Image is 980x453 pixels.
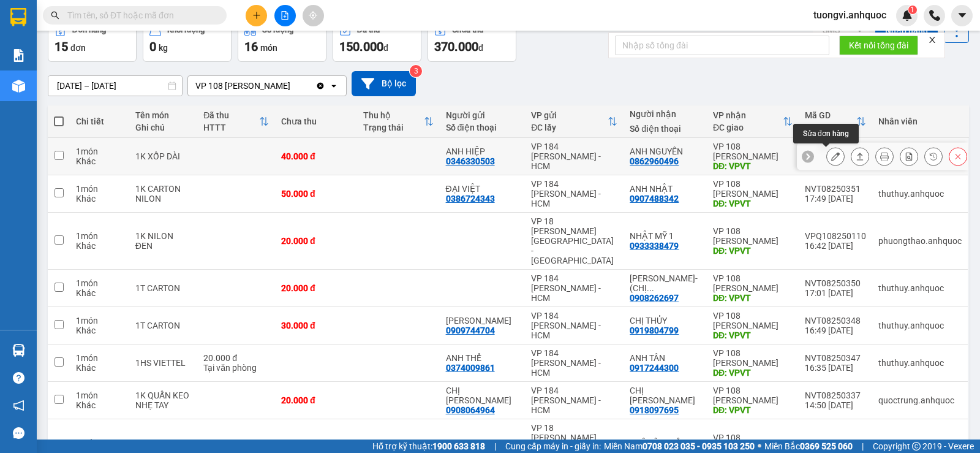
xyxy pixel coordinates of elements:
div: VP 184 [PERSON_NAME] - HCM [531,273,617,303]
div: VP 108 [PERSON_NAME] [713,142,793,161]
div: 16:49 [DATE] [805,325,866,335]
div: 17:49 [DATE] [805,194,866,204]
span: ... [647,283,654,293]
sup: 3 [410,65,422,77]
div: VP 108 [PERSON_NAME] [195,80,290,92]
div: 0933338479 [630,241,679,251]
input: Tìm tên, số ĐT hoặc mã đơn [67,9,212,22]
span: 16 [244,39,258,54]
span: plus [252,11,261,20]
span: question-circle [13,372,24,384]
strong: 0708 023 035 - 0935 103 250 [643,441,755,451]
div: DĐ: VPVT [713,293,793,303]
div: VP 18 [PERSON_NAME][GEOGRAPHIC_DATA] - [GEOGRAPHIC_DATA] [531,216,617,265]
div: CHỊ QUYÊN [446,386,519,405]
div: 1 món [76,390,123,400]
div: Khác [76,288,123,298]
div: DĐ: VPVT [713,161,793,171]
div: Khác [76,156,123,166]
div: 0907488342 [630,194,679,204]
img: logo-vxr [10,8,26,26]
input: Select a date range. [48,76,182,96]
div: VP 184 [PERSON_NAME] - HCM [531,311,617,340]
div: ĐẠI VIỆT [446,184,519,194]
div: VP 184 [PERSON_NAME] - HCM [531,386,617,415]
button: file-add [274,5,296,26]
div: NVT08250348 [805,316,866,325]
th: Toggle SortBy [197,105,275,138]
img: warehouse-icon [12,344,25,357]
button: Chưa thu370.000đ [428,18,516,62]
div: VP 108 [PERSON_NAME] [713,179,793,199]
span: Miền Bắc [764,440,853,453]
div: 16:35 [DATE] [805,363,866,373]
div: ANH NGUYÊN [630,147,701,156]
div: Tên món [135,110,191,120]
div: 20.000 đ [281,236,351,246]
div: VP gửi [531,110,608,120]
div: DĐ: VPVT [713,199,793,208]
div: 1HS VIETTEL [135,358,191,368]
div: HTTT [203,123,259,132]
div: 0908064964 [446,405,495,415]
div: 1K CARTON NILON [135,184,191,204]
div: 20.000 đ [281,395,351,405]
div: 1K XỐP DÀI [135,151,191,161]
div: 1 món [76,184,123,194]
div: 20.000 đ [281,283,351,293]
div: VP 184 [PERSON_NAME] - HCM [531,348,617,378]
span: message [13,427,24,439]
div: ĐC giao [713,123,783,132]
span: món [260,43,277,53]
button: Đã thu150.000đ [333,18,421,62]
span: 0 [149,39,156,54]
img: icon-new-feature [902,10,913,21]
button: caret-down [951,5,973,26]
span: đ [383,43,388,53]
span: search [51,11,59,20]
span: ⚪️ [758,444,761,449]
button: Đơn hàng15đơn [48,18,137,62]
div: 1T CARTON [135,321,191,330]
div: VP 108 [PERSON_NAME] [713,433,793,452]
div: 0386724343 [446,194,495,204]
span: 370.000 [434,39,478,54]
div: 0374009861 [446,363,495,373]
span: 1 [910,6,914,14]
span: Cung cấp máy in - giấy in: [505,440,601,453]
span: đ [478,43,483,53]
span: kg [159,43,168,53]
span: Miền Nam [604,440,755,453]
div: ANH THỂ [446,353,519,363]
div: ANH HIỆP [446,147,519,156]
div: Khác [76,241,123,251]
div: VPQ108250108 [805,438,866,447]
div: Giao hàng [851,147,869,166]
div: Người nhận [630,109,701,119]
div: Khác [76,400,123,410]
div: thuthuy.anhquoc [878,189,962,199]
div: VP 108 [PERSON_NAME] [713,311,793,330]
div: NHẬT MỸ 1 [630,231,701,241]
img: solution-icon [12,49,25,62]
div: phuongthao.anhquoc [878,236,962,246]
span: aim [309,11,317,20]
span: | [862,440,864,453]
button: Kết nối tổng đài [839,36,918,55]
div: Người gửi [446,110,519,120]
div: NVT08250347 [805,353,866,363]
svg: Clear value [315,81,325,91]
div: 0919804799 [630,325,679,335]
input: Nhập số tổng đài [615,36,829,55]
div: DĐ: VPVT [713,368,793,378]
strong: 0369 525 060 [800,441,853,451]
span: Kết nối tổng đài [849,39,908,52]
div: 17:01 [DATE] [805,288,866,298]
div: VP 108 [PERSON_NAME] [713,386,793,405]
div: VP 184 [PERSON_NAME] - HCM [531,179,617,208]
button: plus [246,5,267,26]
div: 30.000 đ [281,321,351,330]
div: VP 108 [PERSON_NAME] [713,273,793,293]
button: Số lượng16món [238,18,326,62]
div: OTÔ TÂM BIỂN [630,438,701,447]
